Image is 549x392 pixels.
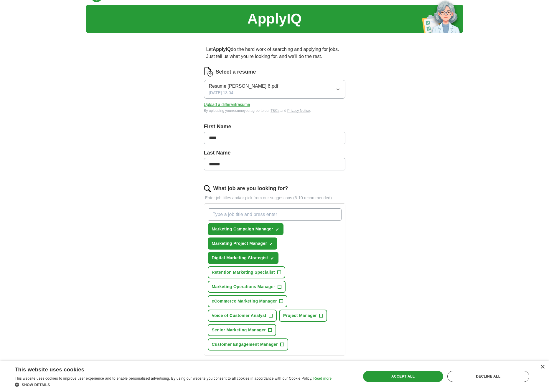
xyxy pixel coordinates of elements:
div: Show details [15,382,332,388]
p: Enter job titles and/or pick from our suggestions (6-10 recommended) [204,195,345,201]
span: Retention Marketing Specialist [212,269,275,275]
h1: ApplyIQ [247,8,301,29]
a: T&Cs [271,109,279,113]
span: Senior Marketing Manager [212,327,266,333]
span: eCommerce Marketing Manager [212,298,277,304]
div: Close [540,365,545,369]
div: Decline all [447,371,529,382]
span: ✓ [276,227,279,232]
button: Marketing Project Manager✓ [208,237,278,250]
button: Retention Marketing Specialist [208,266,285,278]
span: Digital Marketing Strategist [212,255,268,261]
span: Show details [22,383,50,387]
img: search.png [204,185,211,192]
button: Project Manager [279,310,327,322]
span: Customer Engagement Manager [212,341,278,348]
strong: ApplyIQ [213,47,231,52]
p: Let do the hard work of searching and applying for jobs. Just tell us what you're looking for, an... [204,44,345,62]
label: What job are you looking for? [213,185,288,192]
button: Customer Engagement Manager [208,338,288,351]
button: Marketing Campaign Manager✓ [208,223,283,235]
span: Marketing Campaign Manager [212,226,273,232]
a: Read more, opens a new window [313,376,332,381]
span: Resume [PERSON_NAME] 6.pdf [209,83,278,90]
div: This website uses cookies [15,364,317,373]
span: Voice of Customer Analyst [212,313,266,319]
span: [DATE] 13:04 [209,90,233,96]
span: Marketing Project Manager [212,240,267,247]
button: Voice of Customer Analyst [208,310,277,322]
input: Type a job title and press enter [208,208,342,221]
div: Accept all [363,371,443,382]
a: Privacy Notice [287,109,310,113]
button: Digital Marketing Strategist✓ [208,252,278,264]
span: ✓ [269,242,273,246]
span: Project Manager [283,313,317,319]
button: Marketing Operations Manager [208,281,286,293]
label: First Name [204,123,345,131]
label: Last Name [204,149,345,157]
label: Select a resume [216,68,256,76]
img: CV Icon [204,67,213,77]
button: Resume [PERSON_NAME] 6.pdf[DATE] 13:04 [204,80,345,99]
span: ✓ [271,256,274,261]
div: By uploading your resume you agree to our and . [204,108,345,113]
span: Marketing Operations Manager [212,284,275,290]
span: This website uses cookies to improve user experience and to enable personalised advertising. By u... [15,376,312,381]
button: Upload a differentresume [204,102,250,108]
button: Senior Marketing Manager [208,324,276,336]
button: eCommerce Marketing Manager [208,295,287,307]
